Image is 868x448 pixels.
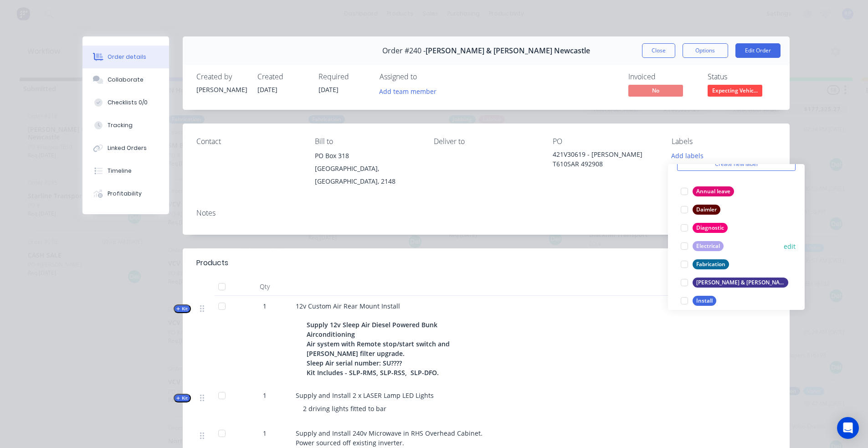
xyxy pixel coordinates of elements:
[315,137,419,146] div: Bill to
[837,417,859,439] div: Open Intercom Messenger
[708,85,762,98] button: Expecting Vehic...
[82,114,169,137] button: Tracking
[553,149,657,169] div: 421V30619 - [PERSON_NAME] T610SAR 492908
[693,278,788,288] div: [PERSON_NAME] & [PERSON_NAME]
[196,85,247,94] div: [PERSON_NAME]
[108,53,146,61] div: Order details
[708,72,776,81] div: Status
[374,85,441,97] button: Add team member
[628,85,683,96] span: No
[296,429,484,447] span: Supply and Install 240v Microwave in RHS Overhead Cabinet. Power sourced off existing inverter.
[263,428,267,438] span: 1
[108,190,142,198] div: Profitability
[108,167,132,175] div: Timeline
[296,391,434,400] span: Supply and Install 2 x LASER Lamp LED Lights
[196,137,301,146] div: Contact
[380,85,442,97] button: Add team member
[628,72,697,81] div: Invoiced
[303,404,386,413] span: 2 driving lights fitted to bar
[174,304,191,313] button: Kit
[735,43,781,58] button: Edit Order
[108,98,148,107] div: Checklists 0/0
[693,296,716,306] div: Install
[315,162,419,188] div: [GEOGRAPHIC_DATA], [GEOGRAPHIC_DATA], 2148
[257,85,277,94] span: [DATE]
[237,278,292,296] div: Qty
[174,394,191,402] button: Kit
[693,241,724,251] div: Electrical
[382,46,426,55] span: Order #240 -
[784,242,796,251] button: edit
[708,85,762,96] span: Expecting Vehic...
[677,221,731,234] button: Diagnostic
[677,294,720,307] button: Install
[82,68,169,91] button: Collaborate
[315,149,419,188] div: PO Box 318[GEOGRAPHIC_DATA], [GEOGRAPHIC_DATA], 2148
[693,186,734,196] div: Annual leave
[196,209,776,217] div: Notes
[677,157,796,171] button: Create new label
[176,305,188,312] span: Kit
[82,137,169,160] button: Linked Orders
[677,258,733,271] button: Fabrication
[108,121,133,129] div: Tracking
[82,182,169,205] button: Profitability
[434,137,538,146] div: Deliver to
[677,240,727,252] button: Electrical
[108,144,147,152] div: Linked Orders
[642,43,675,58] button: Close
[677,203,724,216] button: Daimler
[263,301,267,311] span: 1
[108,76,144,84] div: Collaborate
[196,257,228,268] div: Products
[315,149,419,162] div: PO Box 318
[263,391,267,400] span: 1
[82,160,169,182] button: Timeline
[677,276,792,289] button: [PERSON_NAME] & [PERSON_NAME]
[380,72,471,81] div: Assigned to
[667,149,709,162] button: Add labels
[196,72,247,81] div: Created by
[82,91,169,114] button: Checklists 0/0
[307,318,489,379] div: Supply 12v Sleep Air Diesel Powered Bunk Airconditioning Air system with Remote stop/start switch...
[318,72,369,81] div: Required
[318,85,339,94] span: [DATE]
[296,302,400,310] span: 12v Custom Air Rear Mount Install
[426,46,590,55] span: [PERSON_NAME] & [PERSON_NAME] Newcastle
[693,259,729,269] div: Fabrication
[257,72,308,81] div: Created
[553,137,657,146] div: PO
[683,43,728,58] button: Options
[176,395,188,402] span: Kit
[672,137,776,146] div: Labels
[693,205,720,215] div: Daimler
[693,223,728,233] div: Diagnostic
[677,185,738,198] button: Annual leave
[82,46,169,68] button: Order details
